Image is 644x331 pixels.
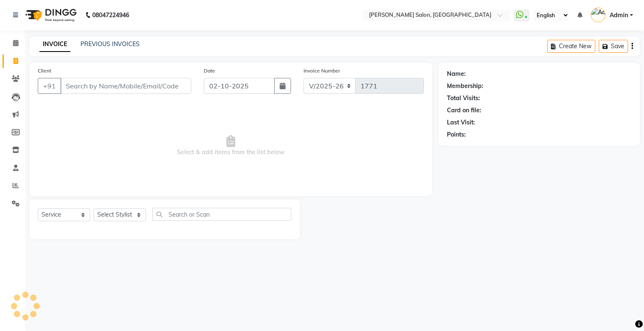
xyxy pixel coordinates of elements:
input: Search or Scan [152,208,291,221]
div: Card on file: [447,106,481,115]
button: +91 [38,78,61,94]
input: Search by Name/Mobile/Email/Code [60,78,191,94]
label: Invoice Number [304,67,340,75]
span: Admin [610,11,628,20]
div: Name: [447,70,466,78]
img: Admin [591,8,605,22]
img: logo [21,3,79,27]
span: Select & add items from the list below [38,104,424,188]
label: Client [38,67,51,75]
a: PREVIOUS INVOICES [80,40,140,48]
div: Membership: [447,82,483,91]
div: Points: [447,130,466,139]
button: Create New [547,40,595,53]
b: 08047224946 [92,3,129,27]
a: INVOICE [39,37,70,52]
button: Save [599,40,628,53]
div: Total Visits: [447,94,480,103]
label: Date [204,67,215,75]
div: Last Visit: [447,118,475,127]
